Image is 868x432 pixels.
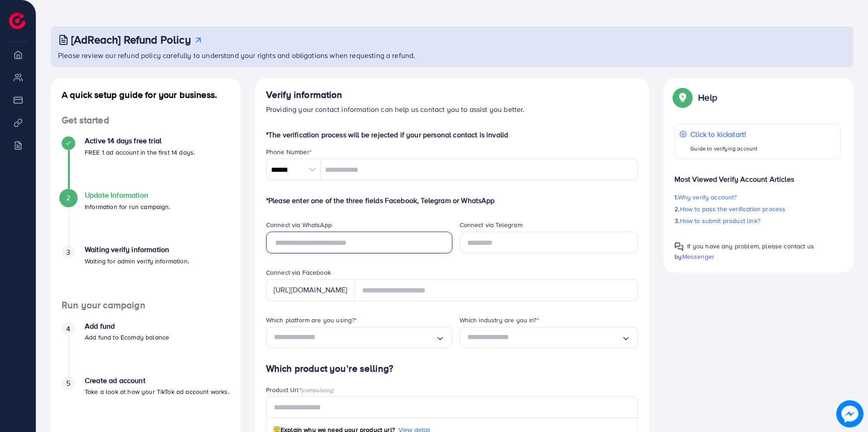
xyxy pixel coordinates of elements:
p: *Please enter one of the three fields Facebook, Telegram or WhatsApp [266,195,639,206]
h4: Which product you’re selling? [266,363,639,374]
h4: Add fund [85,322,169,330]
h4: Verify information [266,89,639,101]
p: Add fund to Ecomdy balance [85,332,169,343]
img: Popup guide [674,89,691,106]
h4: Active 14 days free trial [85,136,195,145]
span: Messenger [682,252,714,261]
h4: Waiting verify information [85,245,189,254]
label: Which platform are you using? [266,316,357,325]
img: image [836,400,863,427]
span: Why verify account? [678,193,737,202]
p: 1. [674,192,841,203]
span: 5 [66,378,70,388]
h3: [AdReach] Refund Policy [71,33,191,46]
span: 3 [66,247,70,257]
label: Product Url [266,385,334,394]
div: Search for option [266,327,452,348]
span: (compulsory) [301,386,334,394]
p: *The verification process will be rejected if your personal contact is invalid [266,129,639,140]
p: Take a look at how your TikTok ad account works. [85,386,229,397]
label: Phone Number [266,147,312,156]
p: Please review our refund policy carefully to understand your rights and obligations when requesti... [58,50,848,61]
span: If you have any problem, please contact us by [674,242,814,261]
li: Create ad account [51,376,241,431]
h4: Create ad account [85,376,229,385]
li: Waiting verify information [51,245,241,300]
p: Providing your contact information can help us contact you to assist you better. [266,104,639,115]
h4: Update Information [85,191,170,199]
span: How to submit product link? [680,216,760,225]
p: Information for run campaign. [85,201,170,212]
p: Help [698,92,717,103]
span: 2 [66,193,70,203]
p: Most Viewed Verify Account Articles [674,166,841,184]
li: Update Information [51,191,241,245]
span: How to pass the verification process [680,204,786,214]
span: 4 [66,324,70,334]
img: Popup guide [674,242,684,251]
p: 3. [674,215,841,226]
h4: Get started [51,115,241,126]
p: Waiting for admin verify information. [85,256,189,267]
h4: A quick setup guide for your business. [51,89,241,100]
p: FREE 1 ad account in the first 14 days. [85,147,195,158]
input: Search for option [274,330,436,345]
label: Connect via WhatsApp [266,220,332,229]
p: 2. [674,204,841,214]
div: [URL][DOMAIN_NAME] [266,279,355,301]
p: Guide to verifying account [690,143,757,154]
li: Add fund [51,322,241,376]
p: Click to kickstart! [690,129,757,140]
h4: Run your campaign [51,300,241,311]
div: Search for option [460,327,639,348]
label: Connect via Facebook [266,268,331,277]
input: Search for option [467,330,622,345]
img: logo [9,13,25,29]
label: Connect via Telegram [460,220,523,229]
label: Which industry are you in? [460,316,539,325]
li: Active 14 days free trial [51,136,241,191]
